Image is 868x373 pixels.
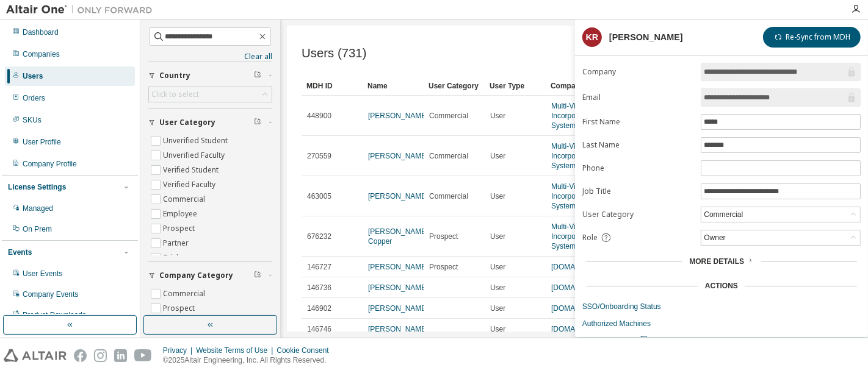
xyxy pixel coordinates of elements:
[307,304,331,313] span: 146902
[134,349,152,362] img: youtube.svg
[490,283,505,293] span: User
[151,90,199,99] div: Click to select
[23,49,60,59] div: Companies
[23,224,52,234] div: On Prem
[429,262,458,272] span: Prospect
[302,46,367,60] span: Users (731)
[490,232,505,241] span: User
[163,148,227,163] label: Unverified Faculty
[148,52,272,62] a: Clear all
[8,182,66,192] div: License Settings
[429,76,480,96] div: User Category
[582,117,693,127] label: First Name
[23,310,86,320] div: Product Downloads
[701,230,860,245] div: Owner
[490,191,505,201] span: User
[705,281,738,291] div: Actions
[367,76,419,96] div: Name
[368,227,429,246] a: [PERSON_NAME] Copper
[490,151,505,161] span: User
[429,191,468,201] span: Commercial
[23,27,59,37] div: Dashboard
[254,118,261,127] span: Clear filter
[23,290,78,299] div: Company Events
[368,325,429,333] a: [PERSON_NAME]
[582,302,861,311] a: SSO/Onboarding Status
[148,109,272,136] button: User Category
[551,283,610,292] a: [DOMAIN_NAME]
[582,233,598,243] span: Role
[368,192,429,201] a: [PERSON_NAME]
[582,27,602,47] div: KR
[163,177,218,192] label: Verified Faculty
[307,111,331,121] span: 448900
[23,269,62,279] div: User Events
[551,102,592,130] a: Multi-View Incorporated Systems
[163,207,200,221] label: Employee
[8,247,32,257] div: Events
[307,262,331,272] span: 146727
[254,271,261,280] span: Clear filter
[609,32,683,42] div: [PERSON_NAME]
[490,304,505,313] span: User
[307,191,331,201] span: 463005
[582,67,693,77] label: Company
[149,87,272,102] div: Click to select
[159,271,233,280] span: Company Category
[23,115,42,125] div: SKUs
[582,319,861,329] a: Authorized Machines
[163,133,230,148] label: Unverified Student
[163,346,196,355] div: Privacy
[163,163,221,177] label: Verified Student
[763,27,861,48] button: Re-Sync from MDH
[307,151,331,161] span: 270559
[429,151,468,161] span: Commercial
[368,304,429,313] a: [PERSON_NAME]
[23,159,77,169] div: Company Profile
[307,232,331,241] span: 676232
[368,152,429,160] a: [PERSON_NAME]
[701,207,860,222] div: Commercial
[277,346,336,355] div: Cookie Consent
[490,111,505,121] span: User
[23,204,53,213] div: Managed
[23,71,43,81] div: Users
[159,71,190,80] span: Country
[582,210,693,219] label: User Category
[490,76,541,96] div: User Type
[307,283,331,293] span: 146736
[163,221,197,236] label: Prospect
[307,324,331,334] span: 146746
[163,236,191,250] label: Partner
[74,349,87,362] img: facebook.svg
[702,231,727,244] div: Owner
[368,263,429,271] a: [PERSON_NAME]
[582,187,693,196] label: Job Title
[114,349,127,362] img: linkedin.svg
[94,349,107,362] img: instagram.svg
[429,232,458,241] span: Prospect
[4,349,67,362] img: altair_logo.svg
[429,111,468,121] span: Commercial
[551,325,610,333] a: [DOMAIN_NAME]
[159,118,215,127] span: User Category
[148,62,272,89] button: Country
[551,76,602,96] div: Company
[163,301,197,316] label: Prospect
[163,192,208,207] label: Commercial
[23,137,61,147] div: User Profile
[254,71,261,80] span: Clear filter
[582,336,648,345] span: User Activity Logs
[196,346,277,355] div: Website Terms of Use
[306,76,358,96] div: MDH ID
[551,263,610,271] a: [DOMAIN_NAME]
[148,262,272,289] button: Company Category
[582,140,693,150] label: Last Name
[551,142,592,170] a: Multi-View Incorporated Systems
[582,163,693,173] label: Phone
[490,324,505,334] span: User
[551,304,610,313] a: [DOMAIN_NAME]
[163,250,181,265] label: Trial
[368,283,429,292] a: [PERSON_NAME]
[163,286,208,301] label: Commercial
